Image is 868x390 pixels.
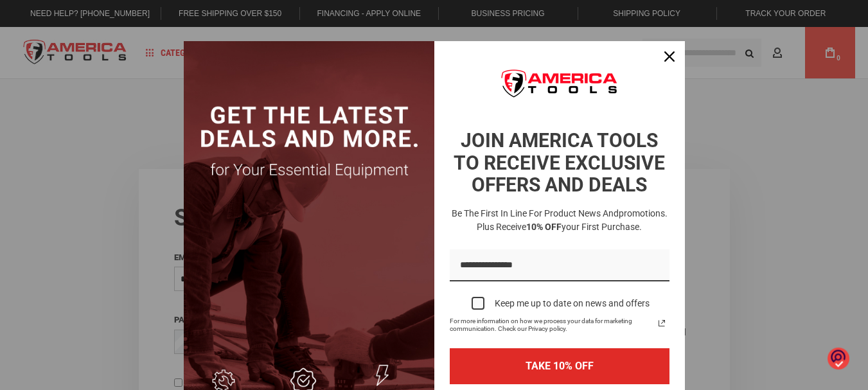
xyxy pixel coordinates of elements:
[495,298,650,309] div: Keep me up to date on news and offers
[447,207,672,234] h3: Be the first in line for product news and
[654,315,669,331] a: Read our Privacy Policy
[654,315,669,331] svg: link icon
[664,51,675,62] svg: close icon
[828,347,849,371] img: o1IwAAAABJRU5ErkJggg==
[450,348,669,384] button: TAKE 10% OFF
[526,222,562,232] strong: 10% OFF
[687,350,868,390] iframe: LiveChat chat widget
[450,249,669,282] input: Email field
[454,129,665,196] strong: JOIN AMERICA TOOLS TO RECEIVE EXCLUSIVE OFFERS AND DEALS
[450,317,654,333] span: For more information on how we process your data for marketing communication. Check our Privacy p...
[654,41,685,72] button: Close
[477,208,668,232] span: promotions. Plus receive your first purchase.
